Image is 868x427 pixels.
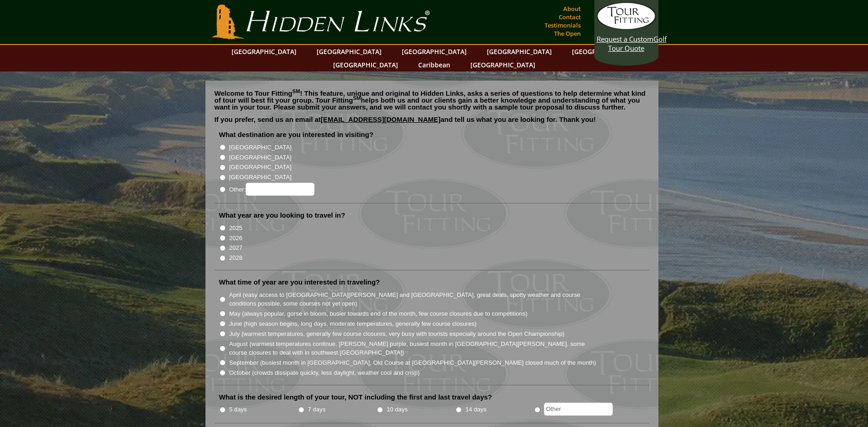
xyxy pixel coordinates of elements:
a: [GEOGRAPHIC_DATA] [227,45,301,58]
label: July (warmest temperatures, generally few course closures, very busy with tourists especially aro... [229,329,565,339]
p: Welcome to Tour Fitting ! This feature, unique and original to Hidden Links, asks a series of que... [215,90,649,110]
sup: SM [292,88,300,94]
label: 14 days [465,405,486,414]
label: October (crowds dissipate quickly, less daylight, weather cool and crisp) [229,368,420,378]
input: Other [544,403,613,416]
span: Request a Custom [597,34,653,44]
label: August (warmest temperatures continue, [PERSON_NAME] purple, busiest month in [GEOGRAPHIC_DATA][P... [229,339,597,357]
label: 2028 [229,253,243,263]
a: [GEOGRAPHIC_DATA] [567,45,642,58]
a: Testimonials [542,19,583,32]
a: [GEOGRAPHIC_DATA] [329,58,403,71]
label: What time of year are you interested in traveling? [219,278,380,287]
label: [GEOGRAPHIC_DATA] [229,173,291,182]
label: 5 days [229,405,247,414]
a: Request a CustomGolf Tour Quote [597,2,656,53]
label: Other: [229,183,314,196]
label: 2027 [229,243,243,252]
a: [GEOGRAPHIC_DATA] [397,45,471,58]
label: June (high season begins, long days, moderate temperatures, generally few course closures) [229,319,477,328]
label: [GEOGRAPHIC_DATA] [229,143,291,152]
a: The Open [552,27,583,40]
a: Caribbean [414,58,455,71]
label: [GEOGRAPHIC_DATA] [229,153,291,162]
label: What is the desired length of your tour, NOT including the first and last travel days? [219,393,492,402]
a: About [561,2,583,15]
label: What year are you looking to travel in? [219,211,345,220]
a: [GEOGRAPHIC_DATA] [482,45,556,58]
a: [EMAIL_ADDRESS][DOMAIN_NAME] [321,115,441,123]
label: What destination are you interested in visiting? [219,130,374,139]
label: 2026 [229,234,243,243]
label: 2025 [229,224,243,233]
label: 10 days [387,405,408,414]
input: Other: [246,183,314,196]
p: If you prefer, send us an email at and tell us what you are looking for. Thank you! [215,116,649,130]
a: [GEOGRAPHIC_DATA] [466,58,540,71]
label: 7 days [308,405,326,414]
label: September (busiest month in [GEOGRAPHIC_DATA], Old Course at [GEOGRAPHIC_DATA][PERSON_NAME] close... [229,358,596,367]
a: [GEOGRAPHIC_DATA] [312,45,386,58]
a: Contact [556,11,583,23]
sup: SM [353,95,361,101]
label: [GEOGRAPHIC_DATA] [229,163,291,172]
label: May (always popular, gorse in bloom, busier towards end of the month, few course closures due to ... [229,309,528,318]
label: April (easy access to [GEOGRAPHIC_DATA][PERSON_NAME] and [GEOGRAPHIC_DATA], great deals, spotty w... [229,290,597,308]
